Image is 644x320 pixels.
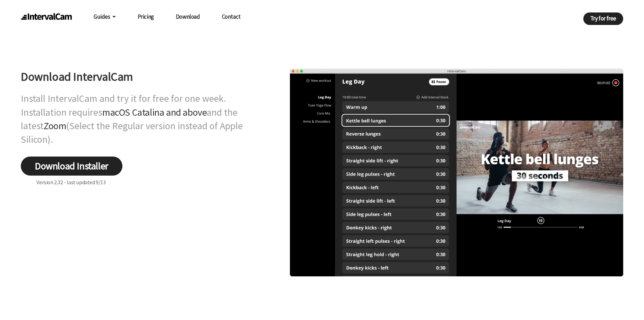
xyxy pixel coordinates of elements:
[102,106,207,118] a: macOS Catalina and above
[21,13,72,21] img: intervalcam_logo@2x.png
[176,10,200,23] a: Download
[21,157,122,176] a: Download Installer
[583,12,623,25] a: Try for free
[44,119,66,132] a: Zoom
[222,10,241,23] a: Contact
[290,69,623,276] img: macapp.png
[21,178,121,186] p: Version 2.32 - last updated 9/13
[21,69,266,85] h1: Download IntervalCam
[21,92,266,146] h2: Install IntervalCam and try it for free for one week. Installation requires and the latest (Selec...
[138,10,154,23] a: Pricing
[94,10,116,23] a: Guides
